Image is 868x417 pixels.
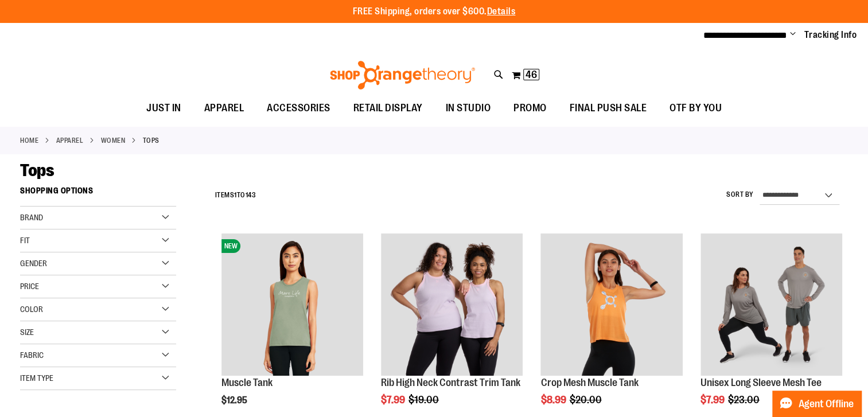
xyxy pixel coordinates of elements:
strong: Tops [143,135,159,146]
a: Muscle Tank [221,377,273,388]
span: FINAL PUSH SALE [570,95,647,121]
a: Home [20,135,38,146]
a: Rib High Neck Contrast Trim Tank [381,377,520,388]
span: Gender [20,259,47,268]
img: Rib Tank w/ Contrast Binding primary image [381,233,523,375]
span: ACCESSORIES [267,95,330,121]
button: Account menu [790,29,796,41]
button: Agent Offline [772,391,861,417]
span: $23.00 [728,394,761,406]
h2: Items to [215,186,256,204]
img: Muscle Tank [221,233,363,375]
label: Sort By [726,190,754,200]
span: Brand [20,213,43,222]
span: $7.99 [381,394,407,406]
a: Crop Mesh Muscle Tank primary image [540,233,682,377]
span: 1 [234,191,237,199]
span: 143 [245,191,256,199]
span: RETAIL DISPLAY [353,95,423,121]
span: $19.00 [408,394,441,406]
span: IN STUDIO [446,95,491,121]
span: APPAREL [204,95,244,121]
strong: Shopping Options [20,181,176,206]
a: Unisex Long Sleeve Mesh Tee primary image [700,233,842,377]
span: $7.99 [700,394,726,406]
span: $20.00 [569,394,603,406]
span: Size [20,328,34,337]
a: Tracking Info [804,29,857,41]
span: Agent Offline [799,399,854,410]
a: APPAREL [56,135,84,146]
span: Fit [20,236,30,245]
img: Unisex Long Sleeve Mesh Tee primary image [700,233,842,375]
span: JUST IN [146,95,181,121]
p: FREE Shipping, orders over $600. [353,5,516,18]
span: Tops [20,161,54,180]
img: Crop Mesh Muscle Tank primary image [540,233,682,375]
a: RETAIL DISPLAY [342,95,434,122]
span: Fabric [20,350,44,360]
span: 46 [526,69,537,80]
span: OTF BY YOU [670,95,722,121]
img: Shop Orangetheory [328,61,477,89]
a: Unisex Long Sleeve Mesh Tee [700,377,822,388]
a: Rib Tank w/ Contrast Binding primary image [381,233,523,377]
a: Muscle TankNEW [221,233,363,377]
a: Crop Mesh Muscle Tank [540,377,638,388]
span: $12.95 [221,395,249,406]
a: Details [487,6,516,17]
span: Item Type [20,373,53,383]
span: Price [20,282,39,291]
a: FINAL PUSH SALE [558,95,659,122]
a: ACCESSORIES [255,95,342,122]
span: NEW [221,239,240,253]
span: PROMO [513,95,547,121]
span: Color [20,305,43,314]
a: WOMEN [101,135,126,146]
span: $8.99 [540,394,567,406]
a: PROMO [502,95,558,122]
a: IN STUDIO [434,95,503,122]
a: APPAREL [193,95,256,121]
a: OTF BY YOU [658,95,733,122]
a: JUST IN [135,95,193,122]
